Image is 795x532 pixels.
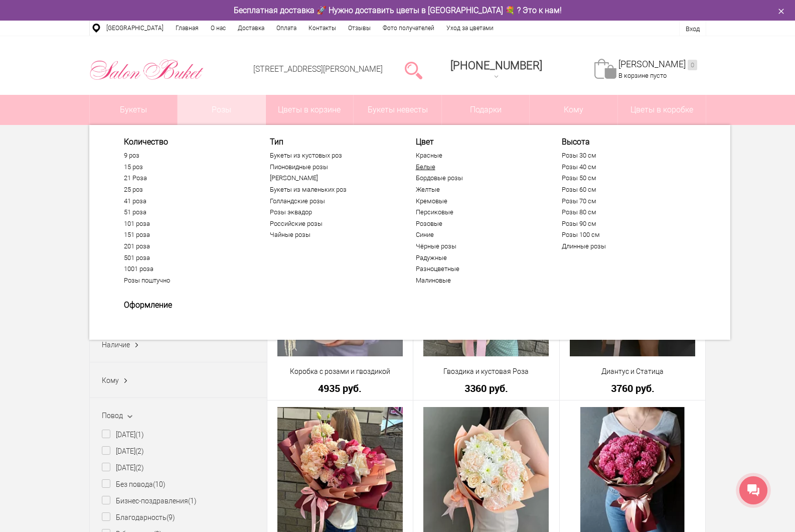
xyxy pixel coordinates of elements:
a: Голландские розы [270,197,393,205]
a: Цветы в корзине [266,95,354,125]
span: Наличие [102,341,130,349]
a: Бордовые розы [416,174,539,182]
a: 501 роза [124,254,247,262]
label: Благодарность [102,512,175,523]
a: 1001 роза [124,265,247,273]
div: Бесплатная доставка 🚀 Нужно доставить цветы в [GEOGRAPHIC_DATA] 💐 ? Это к нам! [82,5,714,16]
label: Без повода [102,479,166,490]
a: Малиновые [416,277,539,285]
img: Цветы Нижний Новгород [89,57,204,83]
span: В корзине пусто [618,72,667,79]
ins: (2) [135,464,144,472]
a: Диантус и Статица [566,366,699,377]
a: Радужные [416,254,539,262]
a: 3360 руб. [420,383,553,393]
label: [DATE] [102,463,144,473]
a: Желтые [416,186,539,194]
a: Розы 50 см [562,174,685,182]
span: Кому [530,95,617,125]
a: Доставка [232,21,270,36]
a: 21 Роза [124,174,247,182]
ins: 0 [688,60,697,70]
a: Уход за цветами [440,21,500,36]
ins: (1) [135,431,144,439]
a: Красные [416,152,539,160]
a: Коробка с розами и гвоздикой [274,366,407,377]
a: Разноцветные [416,265,539,273]
a: [PERSON_NAME] [270,174,393,182]
a: Букеты из маленьких роз [270,186,393,194]
a: Букеты из кустовых роз [270,152,393,160]
a: [PHONE_NUMBER] [444,56,548,84]
a: Гвоздика и кустовая Роза [420,366,553,377]
ins: (10) [153,480,166,488]
a: Отзывы [342,21,377,36]
a: Розы 30 см [562,152,685,160]
a: Главная [170,21,205,36]
a: Белые [416,163,539,171]
a: 25 роз [124,186,247,194]
label: Бизнес-поздравления [102,496,197,506]
label: [DATE] [102,430,144,440]
a: Розы поштучно [124,277,247,285]
a: Розы [178,95,265,125]
a: 41 роза [124,197,247,205]
a: Розы 60 см [562,186,685,194]
a: Букеты [90,95,178,125]
a: Розовые [416,220,539,228]
a: Розы 90 см [562,220,685,228]
a: Розы 80 см [562,208,685,216]
ins: (9) [167,513,175,521]
a: [PERSON_NAME] [618,59,697,70]
a: 15 роз [124,163,247,171]
a: Чайные розы [270,231,393,239]
span: Оформление [124,300,247,310]
a: Контакты [302,21,342,36]
a: 51 роза [124,208,247,216]
a: Пионовидные розы [270,163,393,171]
a: Оплата [270,21,302,36]
a: Розы 100 см [562,231,685,239]
span: Повод [102,412,123,420]
a: 4935 руб. [274,383,407,393]
a: Букеты невесты [354,95,441,125]
a: Розы эквадор [270,208,393,216]
span: Высота [562,137,685,147]
a: Розы 70 см [562,197,685,205]
a: 3760 руб. [566,383,699,393]
a: Российские розы [270,220,393,228]
a: Синие [416,231,539,239]
span: Тип [270,137,393,147]
a: Цветы в коробке [618,95,706,125]
span: [PHONE_NUMBER] [450,59,542,72]
a: Длинные розы [562,242,685,250]
a: Розы 40 см [562,163,685,171]
span: Цвет [416,137,539,147]
a: Кремовые [416,197,539,205]
a: Чёрные розы [416,242,539,250]
span: Количество [124,137,247,147]
span: Кому [102,376,119,384]
a: Персиковые [416,208,539,216]
a: Подарки [442,95,530,125]
label: [DATE] [102,446,144,457]
a: Вход [686,25,700,33]
a: 151 роза [124,231,247,239]
a: 101 роза [124,220,247,228]
ins: (2) [135,447,144,455]
ins: (1) [188,497,197,505]
a: 201 роза [124,242,247,250]
a: [STREET_ADDRESS][PERSON_NAME] [253,64,383,74]
a: О нас [205,21,232,36]
a: [GEOGRAPHIC_DATA] [100,21,170,36]
a: Фото получателей [377,21,440,36]
a: 9 роз [124,152,247,160]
